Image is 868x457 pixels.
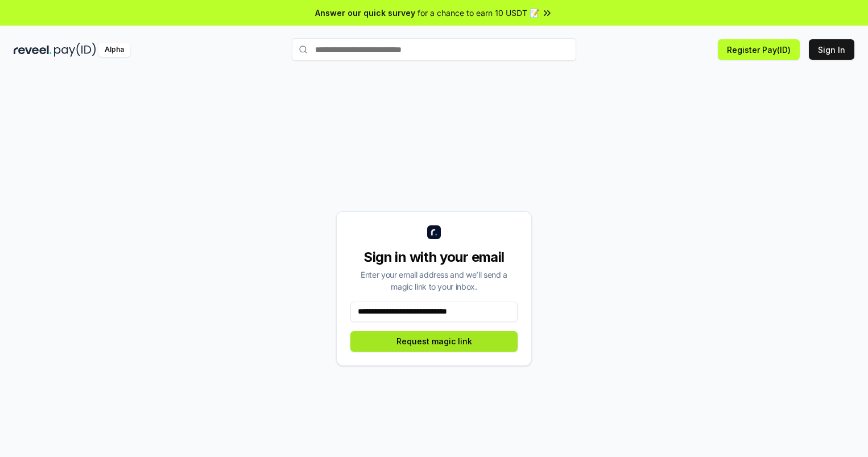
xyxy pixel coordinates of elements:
img: logo_small [427,225,441,239]
div: Enter your email address and we’ll send a magic link to your inbox. [350,269,518,293]
img: reveel_dark [14,43,52,57]
button: Register Pay(ID) [718,39,800,60]
span: Answer our quick survey [315,7,415,19]
button: Request magic link [350,331,518,352]
div: Alpha [98,43,130,57]
button: Sign In [809,39,854,60]
span: for a chance to earn 10 USDT 📝 [418,7,539,19]
div: Sign in with your email [350,248,518,266]
img: pay_id [54,43,96,57]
